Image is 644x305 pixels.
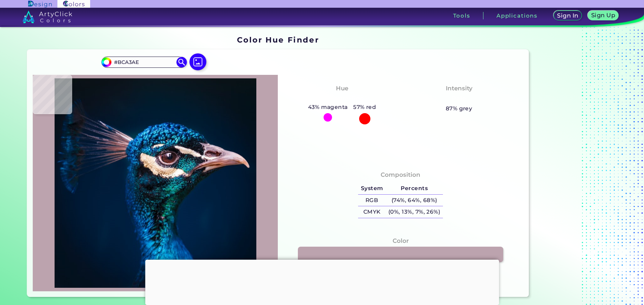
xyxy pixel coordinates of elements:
[446,83,473,93] h4: Intensity
[589,11,617,20] a: Sign Up
[358,183,386,194] h5: System
[145,260,499,303] iframe: Advertisement
[386,183,443,194] h5: Percents
[496,13,538,18] h3: Applications
[393,236,409,246] h4: Color
[449,95,469,103] h3: Pale
[381,170,420,180] h4: Composition
[386,195,443,206] h5: (74%, 64%, 68%)
[386,206,443,218] h5: (0%, 13%, 7%, 26%)
[189,53,206,70] img: icon picture
[336,83,348,93] h4: Hue
[558,13,577,18] h5: Sign In
[532,33,620,300] iframe: Advertisement
[28,1,52,7] img: ArtyClick Design logo
[350,103,379,112] h5: 57% red
[36,78,274,288] img: img_pavlin.jpg
[305,103,351,112] h5: 43% magenta
[111,57,177,67] input: type color..
[176,57,187,67] img: icon search
[23,11,72,23] img: logo_artyclick_colors_white.svg
[237,34,319,45] h1: Color Hue Finder
[555,11,581,20] a: Sign In
[592,13,614,18] h5: Sign Up
[358,206,386,218] h5: CMYK
[453,13,470,18] h3: Tools
[446,104,473,113] h5: 87% grey
[358,195,386,206] h5: RGB
[317,95,367,103] h3: Magenta-Red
